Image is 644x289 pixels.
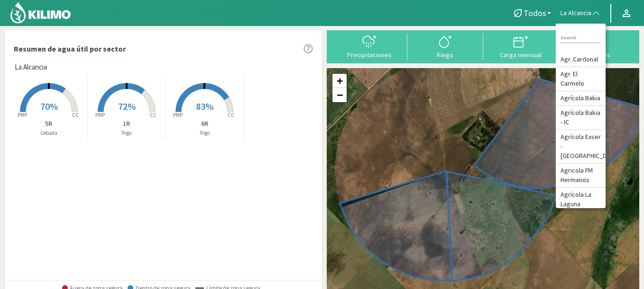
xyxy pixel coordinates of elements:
p: 5R [10,119,87,129]
button: Precipitaciones [331,34,407,59]
tspan: PMP [17,112,27,118]
li: Agr. Cardonal [556,53,606,67]
li: Agrícola La Laguna ([PERSON_NAME]) - IC [556,188,606,231]
a: Zoom out [332,88,347,102]
span: 70% [40,100,58,112]
li: Agricola FM Hermanos [556,164,606,188]
button: La Alcancia [556,3,606,24]
p: Resumen de agua útil por sector [14,43,126,54]
li: Agrícola Bakia - IC [556,106,606,130]
tspan: CC [72,112,79,118]
img: Kilimo [9,1,72,24]
li: Agr. El Carmelo [556,67,606,91]
p: Trigo [166,129,243,137]
p: Trigo [88,129,165,137]
span: Todos [524,8,546,18]
div: Riego [410,52,480,58]
span: La Alcancia [15,62,47,73]
tspan: PMP [173,112,183,118]
span: La Alcancia [561,9,591,18]
tspan: PMP [95,112,105,118]
tspan: CC [150,112,156,118]
li: Agrícola Bakia [556,91,606,106]
a: Zoom in [332,74,347,88]
tspan: CC [228,112,234,118]
p: Cebada [10,129,87,137]
div: Carga mensual [486,52,556,58]
p: 1R [88,119,165,129]
button: Carga mensual [483,34,559,59]
li: Agrícola Exser - [GEOGRAPHIC_DATA] [556,130,606,164]
span: 72% [118,100,136,112]
div: Precipitaciones [334,52,405,58]
p: 6R [166,119,243,129]
button: Riego [407,34,483,59]
span: 83% [196,100,213,112]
